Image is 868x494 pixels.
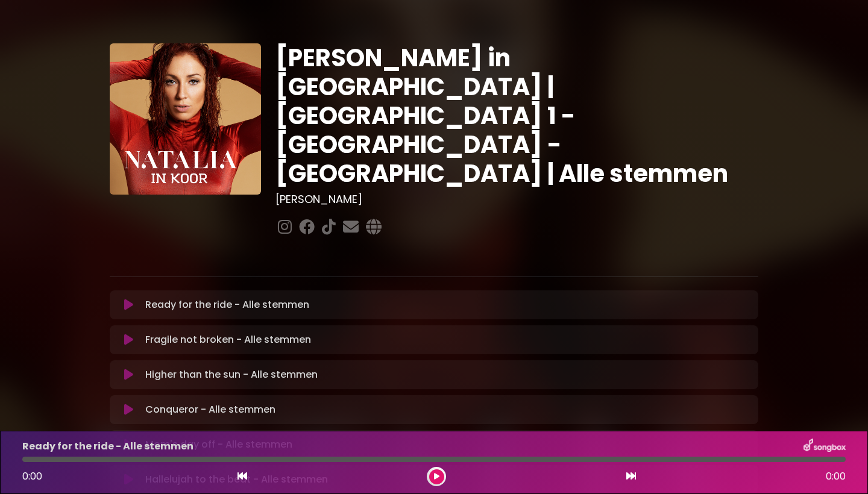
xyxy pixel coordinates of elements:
[22,439,193,454] p: Ready for the ride - Alle stemmen
[145,298,309,312] p: Ready for the ride - Alle stemmen
[22,469,42,483] span: 0:00
[110,43,261,195] img: YTVS25JmS9CLUqXqkEhs
[145,333,311,347] p: Fragile not broken - Alle stemmen
[275,43,758,188] h1: [PERSON_NAME] in [GEOGRAPHIC_DATA] | [GEOGRAPHIC_DATA] 1 - [GEOGRAPHIC_DATA] - [GEOGRAPHIC_DATA] ...
[826,469,846,484] span: 0:00
[804,439,846,454] img: songbox-logo-white.png
[145,367,318,382] p: Higher than the sun - Alle stemmen
[145,402,275,417] p: Conqueror - Alle stemmen
[275,193,758,206] h3: [PERSON_NAME]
